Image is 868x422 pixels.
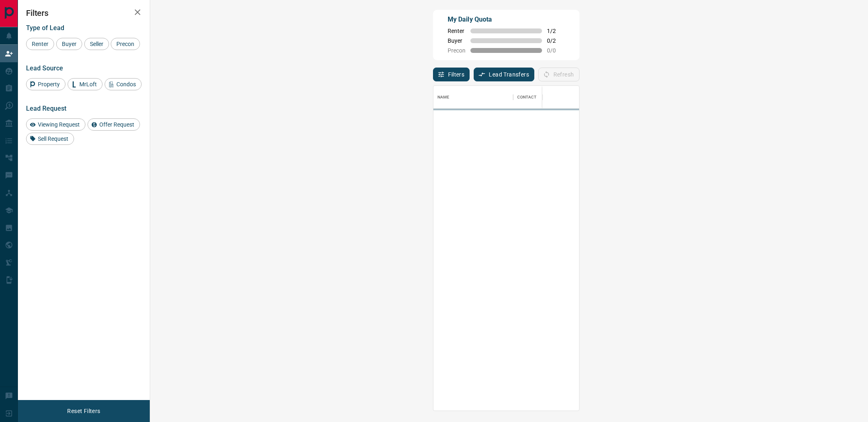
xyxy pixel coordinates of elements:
div: Buyer [56,38,82,50]
span: Condos [114,81,139,87]
h2: Filters [26,8,142,18]
span: 1 / 2 [547,28,565,34]
div: MrLoft [68,78,103,90]
span: Offer Request [96,121,137,128]
div: Name [433,86,513,109]
div: Property [26,78,66,90]
div: Name [437,86,450,109]
div: Viewing Request [26,118,85,131]
span: 0 / 0 [547,47,565,54]
span: MrLoft [77,81,100,87]
button: Filters [433,68,470,81]
span: 0 / 2 [547,37,565,44]
span: Lead Request [26,105,66,112]
p: My Daily Quota [448,15,565,24]
span: Buyer [59,41,79,47]
button: Lead Transfers [474,68,534,81]
div: Condos [105,78,142,90]
button: Reset Filters [62,404,105,418]
span: Seller [87,41,106,47]
div: Sell Request [26,133,74,145]
div: Precon [111,38,140,50]
div: Renter [26,38,54,50]
span: Type of Lead [26,24,64,32]
span: Renter [448,28,466,34]
span: Lead Source [26,64,63,72]
span: Precon [448,47,466,54]
span: Property [35,81,63,87]
span: Sell Request [35,136,71,142]
div: Seller [84,38,109,50]
span: Precon [114,41,137,47]
span: Viewing Request [35,121,83,128]
span: Buyer [448,37,466,44]
span: Renter [29,41,51,47]
div: Offer Request [87,118,140,131]
div: Contact [517,86,537,109]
